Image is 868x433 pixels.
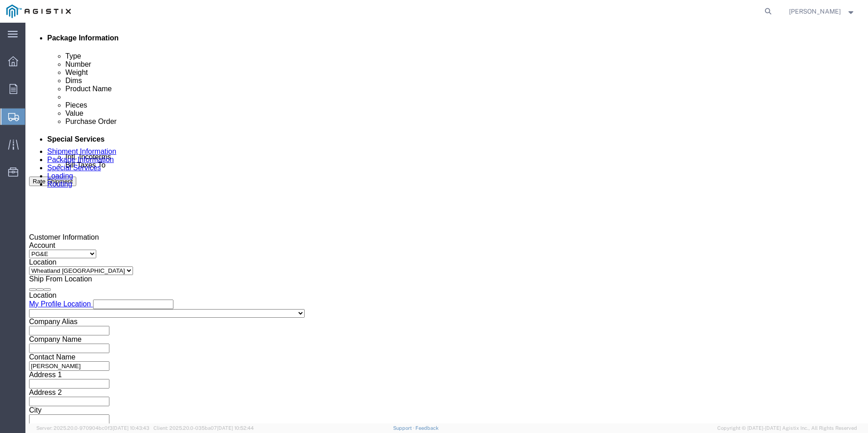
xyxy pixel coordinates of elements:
[717,424,857,432] span: Copyright © [DATE]-[DATE] Agistix Inc., All Rights Reserved
[36,425,149,431] span: Server: 2025.20.0-970904bc0f3
[789,6,841,16] span: TIMOTHY SANDOVAL
[6,5,71,18] img: logo
[217,425,254,431] span: [DATE] 10:52:44
[393,425,416,431] a: Support
[153,425,254,431] span: Client: 2025.20.0-035ba07
[415,425,439,431] a: Feedback
[789,6,856,17] button: [PERSON_NAME]
[25,23,868,423] iframe: FS Legacy Container
[113,425,149,431] span: [DATE] 10:43:43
